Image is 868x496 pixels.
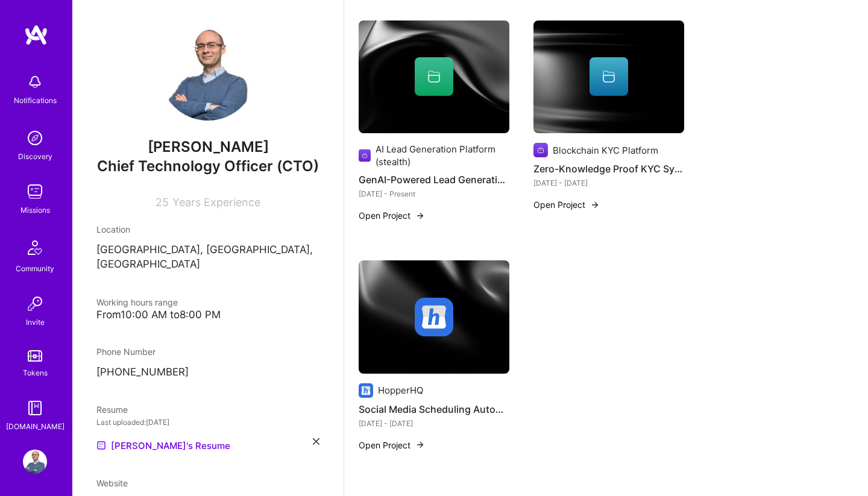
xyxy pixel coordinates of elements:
[172,196,260,209] span: Years Experience
[97,157,319,175] span: Chief Technology Officer (CTO)
[376,143,509,168] div: AI Lead Generation Platform (stealth)
[359,172,509,187] h4: GenAI-Powered Lead Generation System
[20,233,49,262] img: Community
[533,143,548,157] img: Company logo
[313,438,319,445] i: icon Close
[415,298,453,336] img: Company logo
[6,420,64,433] div: [DOMAIN_NAME]
[24,24,48,46] img: logo
[359,187,509,200] div: [DATE] - Present
[96,243,319,272] p: [GEOGRAPHIC_DATA], [GEOGRAPHIC_DATA], [GEOGRAPHIC_DATA]
[20,450,50,474] a: User Avatar
[160,24,256,121] img: User Avatar
[533,20,684,134] img: cover
[23,450,47,474] img: User Avatar
[96,297,178,307] span: Working hours range
[23,180,47,204] img: teamwork
[23,126,47,150] img: discovery
[533,177,684,189] div: [DATE] - [DATE]
[415,211,425,221] img: arrow-right
[359,401,509,417] h4: Social Media Scheduling Automation
[96,347,156,357] span: Phone Number
[359,209,425,222] button: Open Project
[23,396,47,420] img: guide book
[590,200,600,210] img: arrow-right
[359,20,509,134] img: cover
[553,144,658,157] div: Blockchain KYC Platform
[23,366,48,379] div: Tokens
[96,404,128,415] span: Resume
[18,150,52,163] div: Discovery
[26,316,45,328] div: Invite
[28,350,42,362] img: tokens
[359,148,371,163] img: Company logo
[96,441,106,450] img: Resume
[96,223,319,236] div: Location
[96,309,319,321] div: From 10:00 AM to 8:00 PM
[359,260,509,374] img: cover
[96,416,319,429] div: Last uploaded: [DATE]
[23,70,47,94] img: bell
[96,138,319,156] span: [PERSON_NAME]
[16,262,54,275] div: Community
[96,438,230,453] a: [PERSON_NAME]'s Resume
[96,365,319,380] p: [PHONE_NUMBER]
[359,439,425,451] button: Open Project
[359,417,509,430] div: [DATE] - [DATE]
[378,384,423,397] div: HopperHQ
[96,478,128,488] span: Website
[533,161,684,177] h4: Zero-Knowledge Proof KYC System
[415,440,425,450] img: arrow-right
[14,94,57,107] div: Notifications
[359,383,373,398] img: Company logo
[23,292,47,316] img: Invite
[20,204,50,216] div: Missions
[156,196,169,209] span: 25
[533,198,600,211] button: Open Project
